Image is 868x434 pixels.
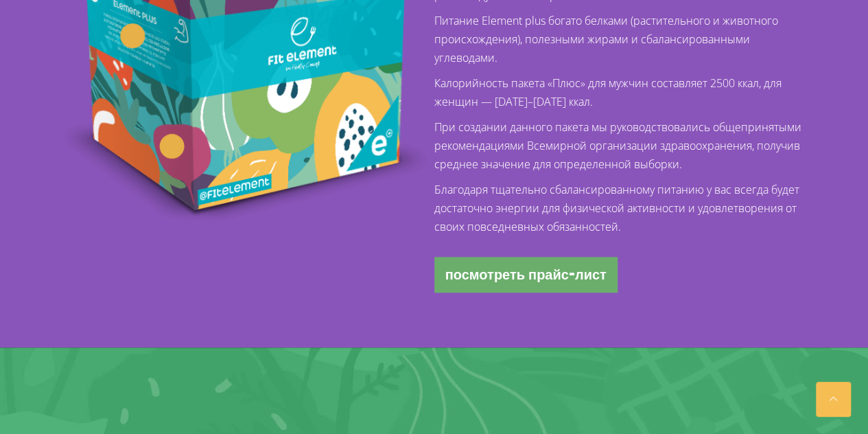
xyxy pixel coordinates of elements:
font: При создании данного пакета мы руководствовались общепринятыми рекомендациями Всемирной организац... [434,119,801,172]
font: Калорийность пакета «Плюс» для мужчин составляет 2500 ккал, для женщин — [DATE]–[DATE] ккал. [434,76,782,109]
a: посмотреть прайс-лист [434,257,618,293]
font: посмотреть прайс-лист [445,266,607,284]
font: Питание Element plus богато белками (растительного и животного происхождения), полезными жирами и... [434,13,778,65]
font: Благодаря тщательно сбалансированному питанию у вас всегда будет достаточно энергии для физическо... [434,182,799,234]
